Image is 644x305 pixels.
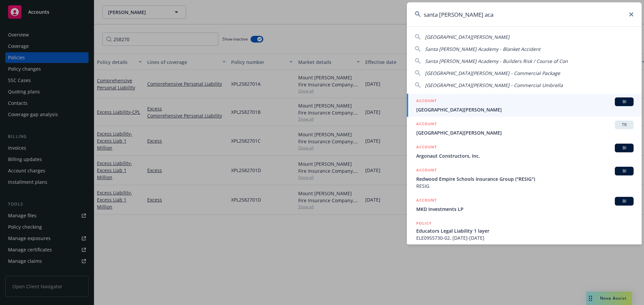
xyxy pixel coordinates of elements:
span: Santa [PERSON_NAME] Academy - Builders Risk / Course of Con [425,58,568,64]
a: ACCOUNTBIArgonaut Constructors, Inc. [407,140,642,163]
span: BI [618,99,631,105]
span: Argonaut Constructors, Inc. [416,152,634,159]
h5: ACCOUNT [416,97,437,105]
h5: ACCOUNT [416,197,437,205]
span: [GEOGRAPHIC_DATA][PERSON_NAME] [416,106,634,113]
h5: ACCOUNT [416,167,437,175]
span: RESIG [416,182,634,189]
span: Santa [PERSON_NAME] Academy - Blanket Accident [425,46,540,52]
span: BI [618,168,631,174]
span: [GEOGRAPHIC_DATA][PERSON_NAME] [425,34,509,40]
span: [GEOGRAPHIC_DATA][PERSON_NAME] - Commercial Package [425,70,560,76]
span: [GEOGRAPHIC_DATA][PERSON_NAME] [416,129,634,136]
span: TR [618,122,631,128]
a: POLICYEducators Legal Liability 1 layerELE0955730-02, [DATE]-[DATE] [407,216,642,245]
span: ELE0955730-02, [DATE]-[DATE] [416,234,634,241]
span: BI [618,198,631,204]
span: Educators Legal Liability 1 layer [416,227,634,234]
a: ACCOUNTTR[GEOGRAPHIC_DATA][PERSON_NAME] [407,117,642,140]
h5: POLICY [416,220,432,227]
a: ACCOUNTBIMKD Investments LP [407,193,642,216]
span: [GEOGRAPHIC_DATA][PERSON_NAME] - Commercial Umbrella [425,82,563,88]
h5: ACCOUNT [416,121,437,129]
a: ACCOUNTBI[GEOGRAPHIC_DATA][PERSON_NAME] [407,94,642,117]
span: MKD Investments LP [416,206,634,213]
span: BI [618,145,631,151]
input: Search... [407,2,642,26]
h5: ACCOUNT [416,144,437,152]
span: Redwood Empire Schools Insurance Group ("RESIG") [416,175,634,182]
a: ACCOUNTBIRedwood Empire Schools Insurance Group ("RESIG")RESIG [407,163,642,193]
